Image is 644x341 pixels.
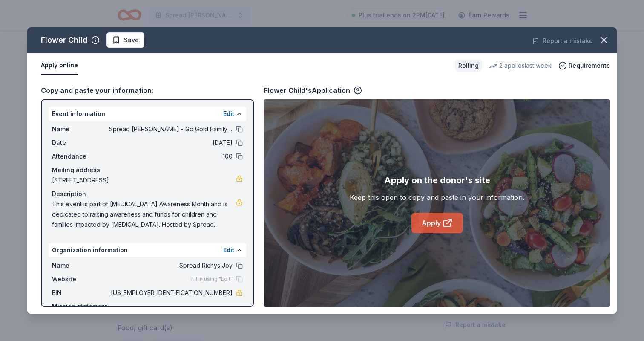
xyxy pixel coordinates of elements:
div: Rolling [455,60,482,72]
span: Name [52,260,109,271]
button: Requirements [558,61,610,71]
div: Event information [49,107,246,121]
span: [US_EMPLOYER_IDENTIFICATION_NUMBER] [109,288,233,298]
div: Mailing address [52,165,243,175]
span: [STREET_ADDRESS] [52,175,236,185]
span: [DATE] [109,138,233,148]
div: Flower Child's Application [264,85,362,96]
span: EIN [52,288,109,298]
span: Attendance [52,151,109,162]
span: Website [52,274,109,284]
div: Organization information [49,243,246,257]
span: 100 [109,151,233,162]
span: Date [52,138,109,148]
span: Name [52,124,109,134]
div: 2 applies last week [489,61,552,71]
button: Apply online [41,57,78,75]
button: Report a mistake [532,36,593,46]
div: Flower Child [41,33,88,47]
div: Apply on the donor's site [384,173,490,187]
span: Fill in using "Edit" [190,276,233,283]
a: Apply [411,213,463,233]
span: Spread [PERSON_NAME] - Go Gold Family Fun Day [109,124,233,134]
div: Mission statement [52,301,243,312]
span: Save [124,35,139,45]
span: Spread Richys Joy [109,260,233,271]
button: Edit [223,109,234,119]
div: Description [52,189,243,199]
button: Save [106,32,144,48]
span: This event is part of [MEDICAL_DATA] Awareness Month and is dedicated to raising awareness and fu... [52,199,236,230]
div: Copy and paste your information: [41,85,254,96]
div: Keep this open to copy and paste in your information. [350,192,524,202]
button: Edit [223,245,234,255]
span: Requirements [569,61,610,71]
